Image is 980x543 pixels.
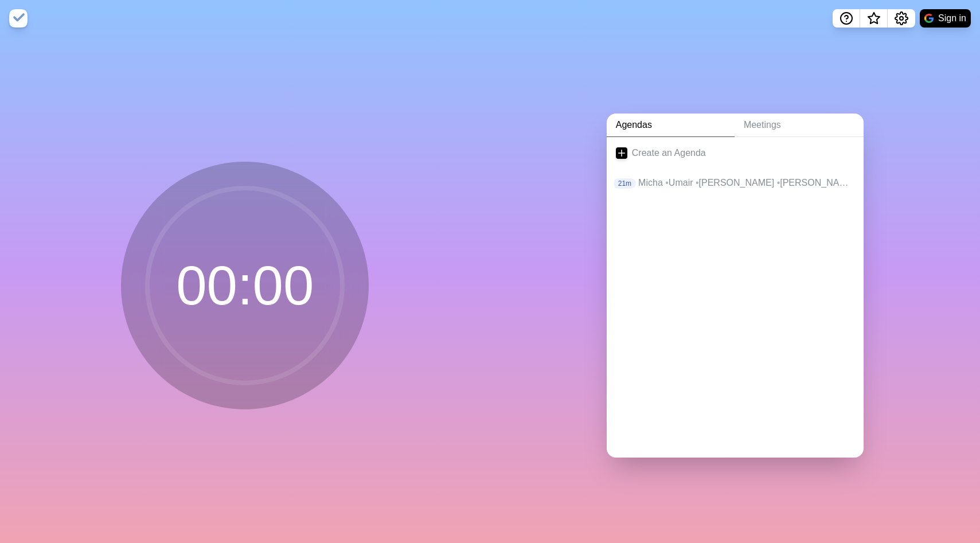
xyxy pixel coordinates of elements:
[924,14,934,23] img: google logo
[607,114,735,137] a: Agendas
[735,114,864,137] a: Meetings
[920,9,971,28] button: Sign in
[638,176,854,190] p: Micha Umair [PERSON_NAME] [PERSON_NAME] [PERSON_NAME] Jan ([PERSON_NAME])
[607,137,864,169] a: Create an Agenda
[888,9,915,28] button: Settings
[9,9,28,28] img: timeblocks logo
[614,178,636,189] p: 21m
[833,9,860,28] button: Help
[860,9,888,28] button: What’s new
[665,178,669,187] span: •
[777,178,780,187] span: •
[696,178,699,187] span: •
